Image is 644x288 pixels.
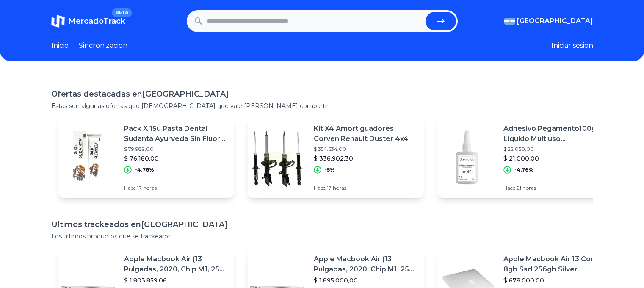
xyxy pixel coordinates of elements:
img: Argentina [504,18,515,25]
p: Hace 17 horas [314,185,417,191]
p: Apple Macbook Air (13 Pulgadas, 2020, Chip M1, 256 Gb De Ssd, 8 Gb De Ram) - Plata [124,254,227,274]
p: Estas son algunas ofertas que [DEMOGRAPHIC_DATA] que vale [PERSON_NAME] compartir. [51,102,593,110]
a: Inicio [51,41,69,51]
p: -4,76% [135,166,154,173]
p: Hace 17 horas [124,185,227,191]
p: $ 678.000,00 [503,276,607,285]
h1: Ultimos trackeados en [GEOGRAPHIC_DATA] [51,219,593,230]
p: $ 22.050,00 [503,146,607,152]
img: MercadoTrack [51,14,65,28]
p: $ 1.803.859,06 [124,276,227,285]
p: Apple Macbook Air 13 Core I5 8gb Ssd 256gb Silver [503,254,607,274]
button: Iniciar sesion [551,41,593,51]
p: Adhesivo Pegamento100gr Líquido Multiuso [PERSON_NAME] Cianoacrilato [503,124,607,144]
a: Featured imageAdhesivo Pegamento100gr Líquido Multiuso [PERSON_NAME] Cianoacrilato$ 22.050,00$ 21... [437,117,614,198]
a: MercadoTrackBETA [51,14,125,28]
img: Featured image [248,128,307,187]
p: $ 1.895.000,00 [314,276,417,285]
span: BETA [112,8,132,17]
img: Featured image [437,128,497,187]
button: [GEOGRAPHIC_DATA] [504,16,593,26]
p: -4,76% [514,166,533,173]
a: Featured imagePack X 15u Pasta Dental Sudanta Ayurveda Sin Fluor 100g$ 79.989,00$ 76.180,00-4,76%... [58,117,234,198]
a: Featured imageKit X4 Amortiguadores Corven Renault Duster 4x4$ 354.634,00$ 336.902,30-5%Hace 17 h... [248,117,424,198]
img: Featured image [58,128,117,187]
p: Pack X 15u Pasta Dental Sudanta Ayurveda Sin Fluor 100g [124,124,227,144]
p: $ 354.634,00 [314,146,417,152]
span: [GEOGRAPHIC_DATA] [517,16,593,26]
a: Sincronizacion [79,41,127,51]
p: $ 79.989,00 [124,146,227,152]
p: Los ultimos productos que se trackearon. [51,232,593,241]
p: $ 21.000,00 [503,154,607,163]
span: MercadoTrack [68,17,125,26]
h1: Ofertas destacadas en [GEOGRAPHIC_DATA] [51,88,593,100]
p: Apple Macbook Air (13 Pulgadas, 2020, Chip M1, 256 Gb De Ssd, 8 Gb De Ram) - Plata [314,254,417,274]
p: $ 336.902,30 [314,154,417,163]
p: $ 76.180,00 [124,154,227,163]
p: Hace 21 horas [503,185,607,191]
p: Kit X4 Amortiguadores Corven Renault Duster 4x4 [314,124,417,144]
p: -5% [325,166,335,173]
